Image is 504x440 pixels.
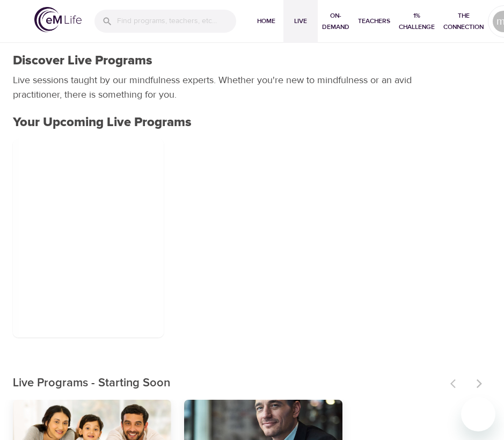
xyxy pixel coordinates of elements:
span: Teachers [358,16,390,27]
h2: Your Upcoming Live Programs [13,115,491,130]
input: Find programs, teachers, etc... [117,10,236,33]
iframe: Button to launch messaging window [461,397,495,431]
span: On-Demand [322,10,349,33]
p: Live Programs - Starting Soon [13,375,444,392]
span: Home [253,16,279,27]
p: Live sessions taught by our mindfulness experts. Whether you're new to mindfulness or an avid pra... [13,73,415,102]
img: logo [34,7,82,32]
span: The Connection [443,10,484,33]
span: Live [288,16,313,27]
span: 1% Challenge [399,10,435,33]
h1: Discover Live Programs [13,53,152,69]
